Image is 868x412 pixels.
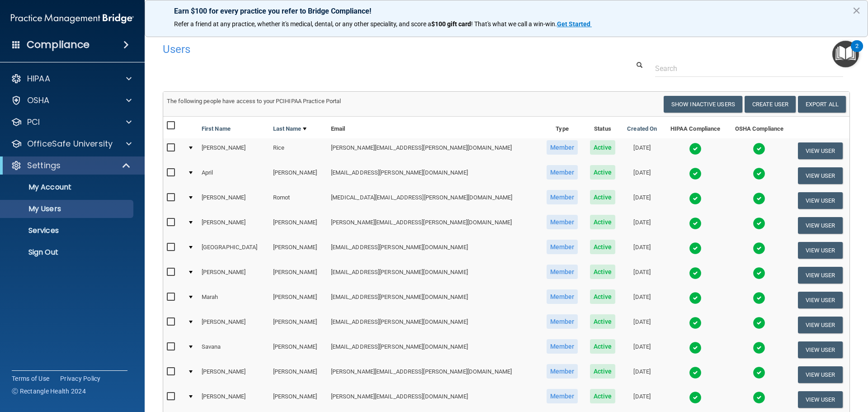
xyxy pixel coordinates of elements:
[198,313,269,337] td: [PERSON_NAME]
[547,190,578,204] span: Member
[689,391,702,404] img: tick.e7d51cea.svg
[6,226,129,235] p: Services
[689,167,702,180] img: tick.e7d51cea.svg
[273,123,307,134] a: Last Name
[689,242,702,255] img: tick.e7d51cea.svg
[27,38,90,51] h4: Compliance
[753,391,765,404] img: tick.e7d51cea.svg
[753,142,765,155] img: tick.e7d51cea.svg
[689,341,702,354] img: tick.e7d51cea.svg
[621,188,663,213] td: [DATE]
[269,387,327,412] td: [PERSON_NAME]
[753,341,765,354] img: tick.e7d51cea.svg
[823,350,857,384] iframe: Drift Widget Chat Controller
[327,337,541,362] td: [EMAIL_ADDRESS][PERSON_NAME][DOMAIN_NAME]
[27,138,113,149] p: OfficeSafe University
[198,288,269,313] td: Marah
[327,213,541,238] td: [PERSON_NAME][EMAIL_ADDRESS][PERSON_NAME][DOMAIN_NAME]
[590,165,616,180] span: Active
[798,391,843,408] button: View User
[753,167,765,180] img: tick.e7d51cea.svg
[590,215,616,229] span: Active
[327,288,541,313] td: [EMAIL_ADDRESS][PERSON_NAME][DOMAIN_NAME]
[6,248,129,257] p: Sign Out
[798,142,843,159] button: View User
[269,313,327,337] td: [PERSON_NAME]
[547,389,578,403] span: Member
[798,167,843,184] button: View User
[327,362,541,387] td: [PERSON_NAME][EMAIL_ADDRESS][PERSON_NAME][DOMAIN_NAME]
[547,140,578,155] span: Member
[269,263,327,288] td: [PERSON_NAME]
[664,96,742,113] button: Show Inactive Users
[11,117,132,128] a: PCI
[198,263,269,288] td: [PERSON_NAME]
[689,292,702,304] img: tick.e7d51cea.svg
[621,163,663,188] td: [DATE]
[198,213,269,238] td: [PERSON_NAME]
[327,163,541,188] td: [EMAIL_ADDRESS][PERSON_NAME][DOMAIN_NAME]
[590,389,616,403] span: Active
[557,20,590,28] strong: Get Started
[663,117,728,138] th: HIPAA Compliance
[590,314,616,329] span: Active
[689,142,702,155] img: tick.e7d51cea.svg
[198,387,269,412] td: [PERSON_NAME]
[198,138,269,163] td: [PERSON_NAME]
[11,73,132,84] a: HIPAA
[431,20,471,28] strong: $100 gift card
[590,339,616,354] span: Active
[27,117,40,128] p: PCI
[12,374,49,383] a: Terms of Use
[590,289,616,304] span: Active
[471,20,557,28] span: ! That's what we call a win-win.
[798,96,846,113] a: Export All
[753,192,765,205] img: tick.e7d51cea.svg
[798,217,843,234] button: View User
[753,267,765,279] img: tick.e7d51cea.svg
[621,387,663,412] td: [DATE]
[547,289,578,304] span: Member
[590,140,616,155] span: Active
[655,60,843,77] input: Search
[547,314,578,329] span: Member
[11,95,132,106] a: OSHA
[590,240,616,254] span: Active
[327,263,541,288] td: [EMAIL_ADDRESS][PERSON_NAME][DOMAIN_NAME]
[327,387,541,412] td: [PERSON_NAME][EMAIL_ADDRESS][DOMAIN_NAME]
[202,123,231,134] a: First Name
[547,364,578,379] span: Member
[798,366,843,383] button: View User
[11,138,132,149] a: OfficeSafe University
[689,317,702,329] img: tick.e7d51cea.svg
[327,138,541,163] td: [PERSON_NAME][EMAIL_ADDRESS][PERSON_NAME][DOMAIN_NAME]
[269,238,327,263] td: [PERSON_NAME]
[547,339,578,354] span: Member
[27,95,50,106] p: OSHA
[621,337,663,362] td: [DATE]
[269,337,327,362] td: [PERSON_NAME]
[798,192,843,209] button: View User
[6,204,129,213] p: My Users
[198,188,269,213] td: [PERSON_NAME]
[728,117,791,138] th: OSHA Compliance
[27,73,50,84] p: HIPAA
[621,362,663,387] td: [DATE]
[163,43,558,55] h4: Users
[753,217,765,230] img: tick.e7d51cea.svg
[327,117,541,138] th: Email
[590,364,616,379] span: Active
[60,374,101,383] a: Privacy Policy
[167,98,341,104] span: The following people have access to your PCIHIPAA Practice Portal
[11,160,131,171] a: Settings
[753,317,765,329] img: tick.e7d51cea.svg
[174,20,431,28] span: Refer a friend at any practice, whether it's medical, dental, or any other speciality, and score a
[852,3,861,18] button: Close
[327,313,541,337] td: [EMAIL_ADDRESS][PERSON_NAME][DOMAIN_NAME]
[621,263,663,288] td: [DATE]
[174,7,839,15] p: Earn $100 for every practice you refer to Bridge Compliance!
[621,213,663,238] td: [DATE]
[327,238,541,263] td: [EMAIL_ADDRESS][PERSON_NAME][DOMAIN_NAME]
[198,163,269,188] td: April
[689,366,702,379] img: tick.e7d51cea.svg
